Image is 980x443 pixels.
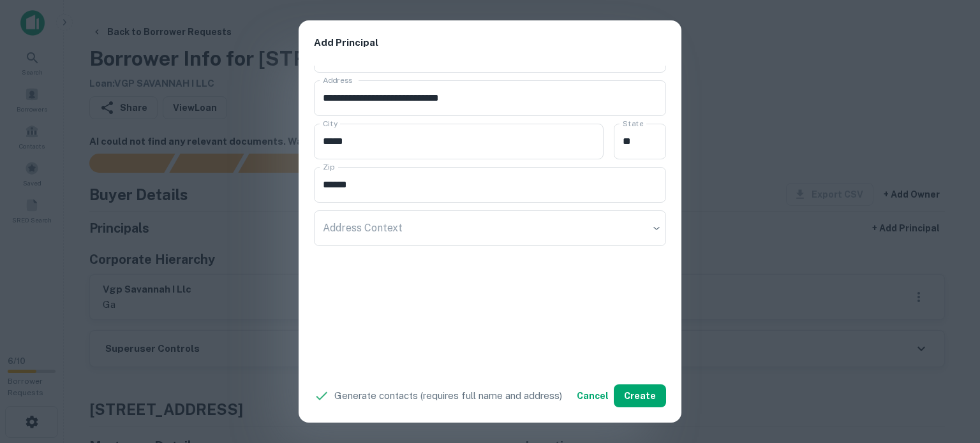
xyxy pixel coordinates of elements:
[334,388,562,403] p: Generate contacts (requires full name and address)
[314,210,666,246] div: ​
[323,161,334,172] label: Zip
[916,341,980,402] iframe: Chat Widget
[572,384,614,407] button: Cancel
[623,118,643,129] label: State
[299,20,681,66] h2: Add Principal
[614,384,666,407] button: Create
[323,75,352,85] label: Address
[323,118,338,129] label: City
